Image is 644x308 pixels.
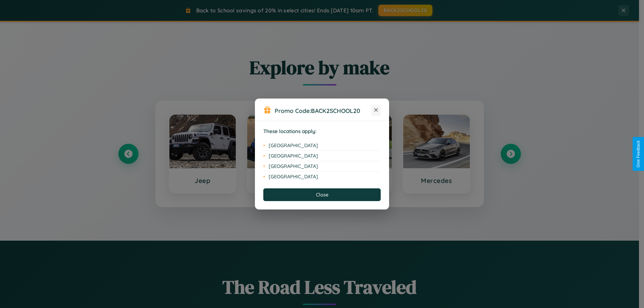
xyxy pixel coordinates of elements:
[263,161,381,172] li: [GEOGRAPHIC_DATA]
[311,107,360,114] b: BACK2SCHOOL20
[263,188,381,201] button: Close
[263,140,381,151] li: [GEOGRAPHIC_DATA]
[636,140,641,168] div: Give Feedback
[263,172,381,182] li: [GEOGRAPHIC_DATA]
[275,107,371,114] h3: Promo Code:
[263,151,381,161] li: [GEOGRAPHIC_DATA]
[263,128,317,134] strong: These locations apply:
